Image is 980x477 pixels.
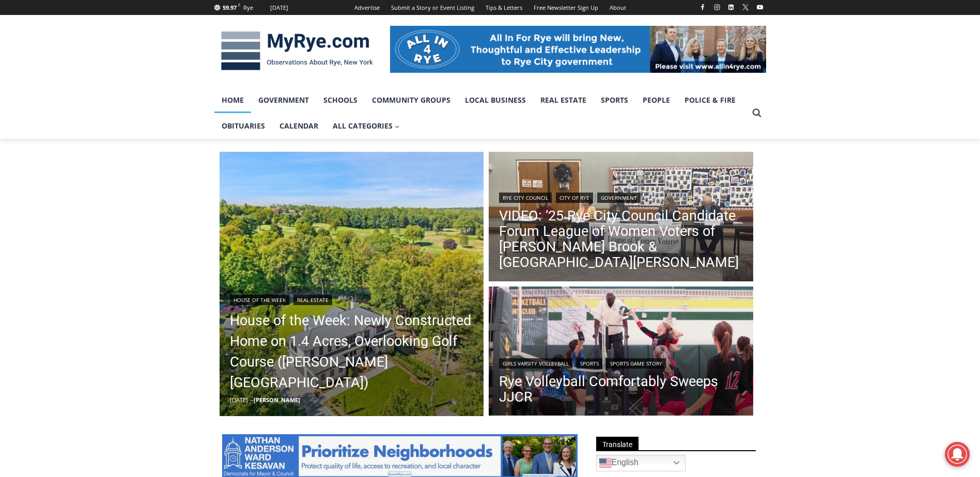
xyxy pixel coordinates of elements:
[214,24,380,78] img: MyRye.com
[635,87,677,113] a: People
[499,193,552,203] a: Rye City Council
[577,358,602,369] a: Sports
[499,190,743,203] div: | |
[499,374,743,405] a: Rye Volleyball Comfortably Sweeps JJCR
[748,104,766,122] button: View Search Form
[230,295,289,305] a: House of the Week
[499,358,572,369] a: Girls Varsity Volleyball
[325,113,407,139] button: Child menu of All Categories
[270,3,288,12] div: [DATE]
[254,396,300,404] a: [PERSON_NAME]
[739,1,752,13] a: X
[230,396,248,404] time: [DATE]
[533,87,594,113] a: Real Estate
[251,396,254,404] span: –
[214,87,251,113] a: Home
[390,26,766,72] img: All in for Rye
[556,193,593,203] a: City of Rye
[594,87,635,113] a: Sports
[489,287,753,419] a: Read More Rye Volleyball Comfortably Sweeps JJCR
[365,87,458,113] a: Community Groups
[316,87,365,113] a: Schools
[606,358,666,369] a: Sports Game Story
[696,1,709,13] a: Facebook
[677,87,743,113] a: Police & Fire
[599,457,612,469] img: en
[214,87,748,139] nav: Primary Navigation
[223,4,237,11] span: 59.97
[230,293,474,305] div: |
[238,2,240,8] span: F
[220,152,484,416] a: Read More House of the Week: Newly Constructed Home on 1.4 Acres, Overlooking Golf Course (Harris...
[243,3,253,12] div: Rye
[597,193,641,203] a: Government
[272,113,325,139] a: Calendar
[596,455,686,471] a: English
[251,87,316,113] a: Government
[230,310,474,393] a: House of the Week: Newly Constructed Home on 1.4 Acres, Overlooking Golf Course ([PERSON_NAME][GE...
[489,287,753,419] img: (PHOTO: Rye Volleyball's Olivia Lewis (#22) tapping the ball over the net on Saturday, September ...
[220,152,484,416] img: 11 Boxwood Lane, Rye
[458,87,533,113] a: Local Business
[725,1,737,13] a: Linkedin
[489,152,753,284] img: (PHOTO: The League of Women Voters of Rye, Rye Brook & Port Chester held a 2025 Rye City Council ...
[754,1,766,13] a: YouTube
[499,356,743,369] div: | |
[293,295,332,305] a: Real Estate
[489,152,753,284] a: Read More VIDEO: ’25 Rye City Council Candidate Forum League of Women Voters of Rye, Rye Brook & ...
[711,1,723,13] a: Instagram
[596,437,639,451] span: Translate
[214,113,272,139] a: Obituaries
[499,208,743,270] a: VIDEO: ’25 Rye City Council Candidate Forum League of Women Voters of [PERSON_NAME] Brook & [GEOG...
